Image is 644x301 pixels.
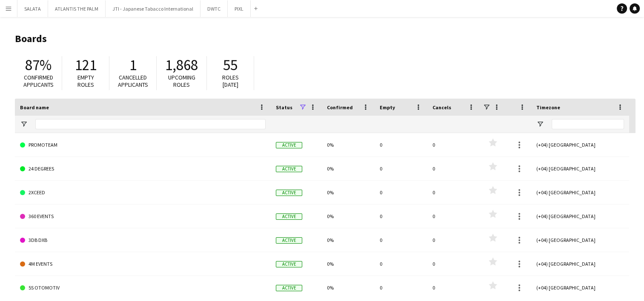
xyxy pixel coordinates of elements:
[276,285,302,291] span: Active
[17,0,48,17] button: SALATA
[23,74,54,88] span: Confirmed applicants
[375,133,427,156] div: 0
[276,142,302,148] span: Active
[427,228,480,252] div: 0
[531,204,629,228] div: (+04) [GEOGRAPHIC_DATA]
[20,104,49,111] span: Board name
[375,157,427,180] div: 0
[15,32,635,45] h1: Boards
[427,252,480,275] div: 0
[531,252,629,275] div: (+04) [GEOGRAPHIC_DATA]
[276,166,302,172] span: Active
[531,133,629,156] div: (+04) [GEOGRAPHIC_DATA]
[25,56,52,74] span: 87%
[536,120,544,128] button: Open Filter Menu
[427,181,480,204] div: 0
[531,181,629,204] div: (+04) [GEOGRAPHIC_DATA]
[531,276,629,299] div: (+04) [GEOGRAPHIC_DATA]
[322,252,375,275] div: 0%
[327,104,353,111] span: Confirmed
[322,133,375,156] div: 0%
[168,74,195,88] span: Upcoming roles
[222,74,239,88] span: Roles [DATE]
[322,157,375,180] div: 0%
[20,252,266,276] a: 4M EVENTS
[20,157,266,181] a: 24 DEGREES
[531,157,629,180] div: (+04) [GEOGRAPHIC_DATA]
[375,276,427,299] div: 0
[322,181,375,204] div: 0%
[75,56,97,74] span: 121
[20,228,266,252] a: 3DB DXB
[276,237,302,244] span: Active
[427,157,480,180] div: 0
[427,204,480,228] div: 0
[129,56,137,74] span: 1
[118,74,148,88] span: Cancelled applicants
[380,104,395,111] span: Empty
[276,190,302,196] span: Active
[276,261,302,267] span: Active
[223,56,238,74] span: 55
[48,0,106,17] button: ATLANTIS THE PALM
[35,119,266,129] input: Board name Filter Input
[375,181,427,204] div: 0
[20,120,28,128] button: Open Filter Menu
[276,104,292,111] span: Status
[322,228,375,252] div: 0%
[20,181,266,204] a: 2XCEED
[228,0,251,17] button: PIXL
[77,74,94,88] span: Empty roles
[20,276,266,300] a: 5S OTOMOTIV
[375,204,427,228] div: 0
[552,119,624,129] input: Timezone Filter Input
[427,276,480,299] div: 0
[427,133,480,156] div: 0
[165,56,198,74] span: 1,868
[322,276,375,299] div: 0%
[375,228,427,252] div: 0
[20,133,266,157] a: PROMOTEAM
[20,204,266,228] a: 360 EVENTS
[536,104,560,111] span: Timezone
[106,0,200,17] button: JTI - Japanese Tabacco International
[432,104,451,111] span: Cancels
[375,252,427,275] div: 0
[276,213,302,220] span: Active
[531,228,629,252] div: (+04) [GEOGRAPHIC_DATA]
[322,204,375,228] div: 0%
[200,0,228,17] button: DWTC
